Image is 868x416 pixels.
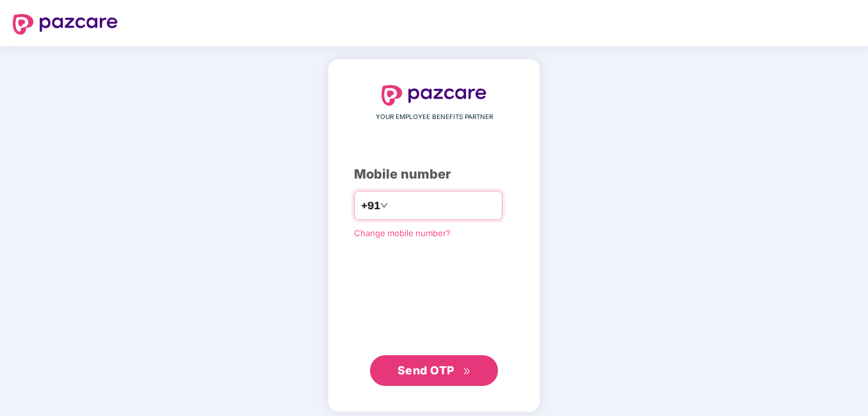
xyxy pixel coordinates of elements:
[354,228,451,238] a: Change mobile number?
[398,364,454,377] span: Send OTP
[13,14,118,35] img: logo
[380,202,388,209] span: down
[382,85,486,106] img: logo
[361,198,380,214] span: +91
[354,164,514,184] div: Mobile number
[463,367,471,376] span: double-right
[370,355,498,386] button: Send OTPdouble-right
[376,112,493,122] span: YOUR EMPLOYEE BENEFITS PARTNER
